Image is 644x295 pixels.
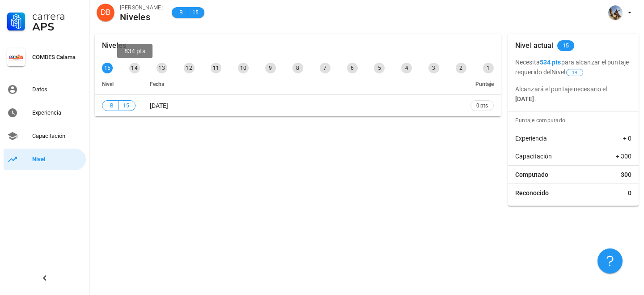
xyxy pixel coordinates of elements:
[628,188,631,197] span: 0
[347,63,358,73] div: 6
[608,5,623,20] div: avatar
[32,86,82,93] div: Datos
[483,63,494,73] div: 1
[512,111,639,129] div: Puntaje computado
[97,4,114,21] div: avatar
[101,4,110,21] span: DB
[476,101,488,110] span: 0 pts
[4,79,86,100] a: Datos
[102,34,126,57] div: Niveles
[123,101,130,110] span: 15
[616,152,631,161] span: + 300
[456,63,466,73] div: 2
[32,133,82,140] div: Capacitación
[177,8,184,17] span: B
[572,69,577,76] span: 14
[32,21,82,32] div: APS
[292,63,303,73] div: 8
[102,81,114,87] span: Nivel
[120,3,163,12] div: [PERSON_NAME]
[563,40,569,51] span: 15
[143,73,463,95] th: Fecha
[32,54,82,61] div: COMDES Calama
[150,102,168,109] span: [DATE]
[32,11,82,21] div: Carrera
[211,63,221,73] div: 11
[184,63,195,73] div: 12
[32,109,82,116] div: Experiencia
[4,149,86,170] a: Nivel
[150,81,164,87] span: Fecha
[515,95,534,103] b: [DATE]
[374,63,385,73] div: 5
[95,73,143,95] th: Nivel
[623,134,631,143] span: + 0
[515,152,552,161] span: Capacitación
[515,84,631,104] p: Alcanzará el puntaje necesario el .
[515,188,549,197] span: Reconocido
[4,102,86,124] a: Experiencia
[551,68,584,76] span: Nivel
[102,63,113,73] div: 15
[32,156,82,163] div: Nivel
[515,170,548,179] span: Computado
[515,57,631,77] p: Necesita para alcanzar el puntaje requerido del
[4,125,86,147] a: Capacitación
[320,63,330,73] div: 7
[515,34,554,57] div: Nivel actual
[120,12,163,22] div: Niveles
[540,59,561,66] b: 534 pts
[515,134,547,143] span: Experiencia
[192,8,199,17] span: 15
[108,101,115,110] span: B
[401,63,412,73] div: 4
[463,73,501,95] th: Puntaje
[265,63,276,73] div: 9
[238,63,249,73] div: 10
[129,63,140,73] div: 14
[157,63,167,73] div: 13
[475,81,494,87] span: Puntaje
[621,170,631,179] span: 300
[428,63,439,73] div: 3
